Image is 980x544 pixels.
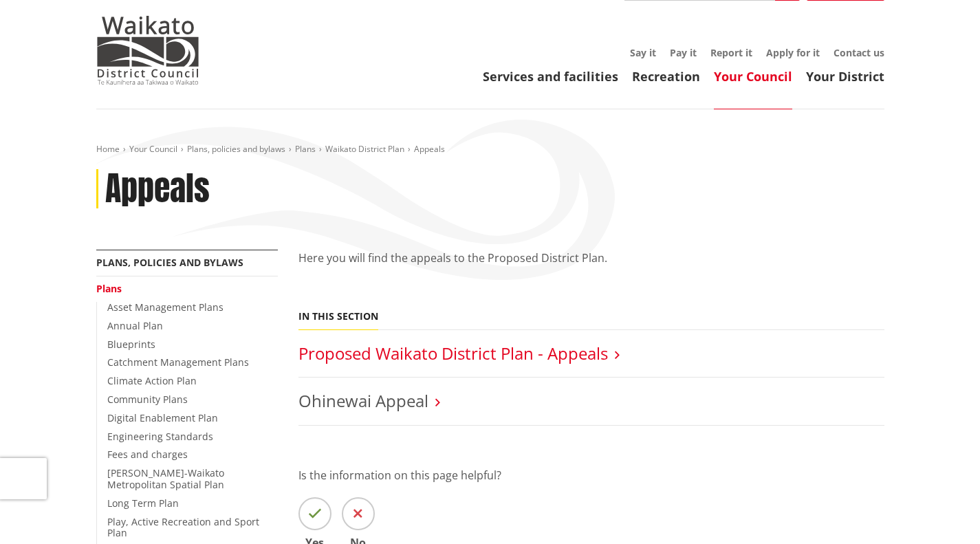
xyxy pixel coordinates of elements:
[105,169,210,209] h1: Appeals
[96,144,884,155] nav: breadcrumb
[107,374,197,387] a: Climate Action Plan
[107,515,259,540] a: Play, Active Recreation and Sport Plan
[96,16,199,85] img: Waikato District Council - Te Kaunihera aa Takiwaa o Waikato
[414,143,445,155] span: Appeals
[325,143,404,155] a: Waikato District Plan
[107,448,188,461] a: Fees and charges
[129,143,177,155] a: Your Council
[710,46,752,59] a: Report it
[298,389,428,412] a: Ohinewai Appeal
[107,393,188,406] a: Community Plans
[187,143,285,155] a: Plans, policies and bylaws
[96,143,120,155] a: Home
[107,338,155,351] a: Blueprints
[96,282,122,295] a: Plans
[295,143,316,155] a: Plans
[107,430,213,443] a: Engineering Standards
[107,319,163,332] a: Annual Plan
[107,411,218,424] a: Digital Enablement Plan
[298,342,608,365] a: Proposed Waikato District Plan - Appeals
[96,256,243,269] a: Plans, policies and bylaws
[834,46,884,59] a: Contact us
[630,46,656,59] a: Say it
[806,68,884,85] a: Your District
[107,301,224,314] a: Asset Management Plans
[298,467,884,483] p: Is the information on this page helpful?
[107,466,224,491] a: [PERSON_NAME]-Waikato Metropolitan Spatial Plan
[298,250,884,266] p: Here you will find the appeals to the Proposed District Plan.
[714,68,792,85] a: Your Council
[632,68,700,85] a: Recreation
[107,356,249,369] a: Catchment Management Plans
[766,46,820,59] a: Apply for it
[670,46,697,59] a: Pay it
[483,68,618,85] a: Services and facilities
[107,497,179,510] a: Long Term Plan
[298,311,378,323] h5: In this section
